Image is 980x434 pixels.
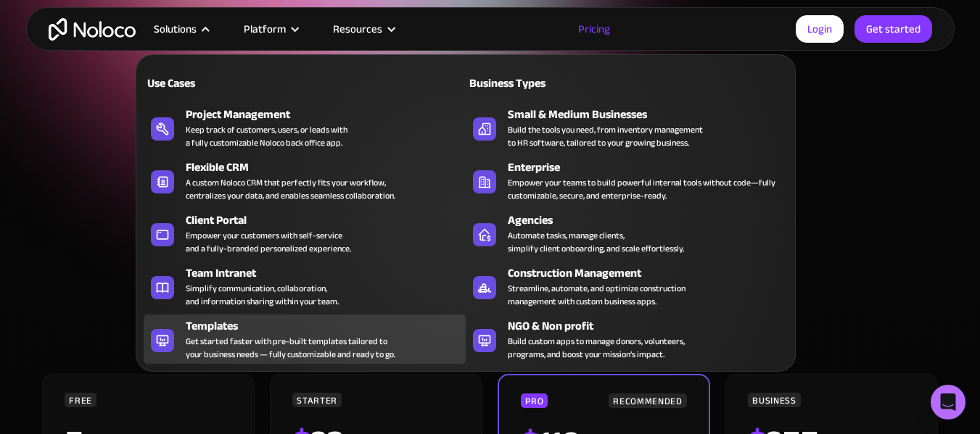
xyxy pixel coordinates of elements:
[49,18,136,41] a: home
[186,106,472,123] div: Project Management
[244,20,286,38] div: Platform
[333,20,382,38] div: Resources
[466,209,788,258] a: AgenciesAutomate tasks, manage clients,simplify client onboarding, and scale effortlessly.
[796,15,844,43] a: Login
[144,75,299,92] div: Use Cases
[466,156,788,205] a: EnterpriseEmpower your teams to build powerful internal tools without code—fully customizable, se...
[186,335,395,361] div: Get started faster with pre-built templates tailored to your business needs — fully customizable ...
[144,156,466,205] a: Flexible CRMA custom Noloco CRM that perfectly fits your workflow,centralizes your data, and enab...
[154,20,197,38] div: Solutions
[136,34,796,372] nav: Solutions
[508,264,794,282] div: Construction Management
[292,393,341,407] div: STARTER
[508,212,794,229] div: Agencies
[508,317,794,335] div: NGO & Non profit
[315,20,411,38] div: Resources
[186,317,472,335] div: Templates
[855,15,932,43] a: Get started
[186,176,395,202] div: A custom Noloco CRM that perfectly fits your workflow, centralizes your data, and enables seamles...
[144,262,466,311] a: Team IntranetSimplify communication, collaboration,and information sharing within your team.
[609,393,686,408] div: RECOMMENDED
[508,106,794,123] div: Small & Medium Businesses
[466,75,621,92] div: Business Types
[560,20,628,38] a: Pricing
[136,20,226,38] div: Solutions
[931,385,965,420] div: Open Intercom Messenger
[748,393,800,407] div: BUSINESS
[508,335,685,361] div: Build custom apps to manage donors, volunteers, programs, and boost your mission’s impact.
[226,20,315,38] div: Platform
[466,314,788,364] a: NGO & Non profitBuild custom apps to manage donors, volunteers,programs, and boost your mission’s...
[144,103,466,152] a: Project ManagementKeep track of customers, users, or leads witha fully customizable Noloco back o...
[186,123,347,149] div: Keep track of customers, users, or leads with a fully customizable Noloco back office app.
[508,176,781,202] div: Empower your teams to build powerful internal tools without code—fully customizable, secure, and ...
[508,159,794,176] div: Enterprise
[466,103,788,152] a: Small & Medium BusinessesBuild the tools you need, from inventory managementto HR software, tailo...
[466,66,788,99] a: Business Types
[186,159,472,176] div: Flexible CRM
[186,212,472,229] div: Client Portal
[144,314,466,364] a: TemplatesGet started faster with pre-built templates tailored toyour business needs — fully custo...
[508,282,685,308] div: Streamline, automate, and optimize construction management with custom business apps.
[508,229,684,255] div: Automate tasks, manage clients, simplify client onboarding, and scale effortlessly.
[466,262,788,311] a: Construction ManagementStreamline, automate, and optimize constructionmanagement with custom busi...
[186,229,351,255] div: Empower your customers with self-service and a fully-branded personalized experience.
[65,393,96,407] div: FREE
[508,123,703,149] div: Build the tools you need, from inventory management to HR software, tailored to your growing busi...
[41,80,940,123] h1: A plan for organizations of all sizes
[521,393,548,408] div: PRO
[186,264,472,282] div: Team Intranet
[144,66,466,99] a: Use Cases
[144,209,466,258] a: Client PortalEmpower your customers with self-serviceand a fully-branded personalized experience.
[186,282,339,308] div: Simplify communication, collaboration, and information sharing within your team.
